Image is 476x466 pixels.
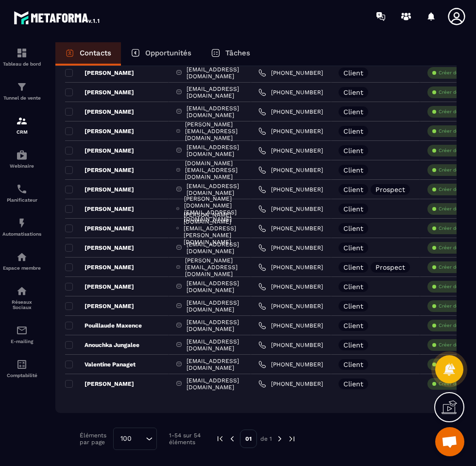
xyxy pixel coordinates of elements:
a: automationsautomationsWebinaire [2,142,41,176]
img: formation [16,81,28,93]
p: Client [343,89,363,96]
p: [PERSON_NAME] [65,244,134,252]
p: 01 [240,430,257,448]
a: [PHONE_NUMBER] [258,147,323,155]
a: Open chat [435,427,464,456]
img: automations [16,217,28,229]
a: automationsautomationsEspace membre [2,244,41,278]
p: [PERSON_NAME] [65,88,134,96]
p: Client [343,206,363,212]
p: Tunnel de vente [2,95,41,101]
p: Client [343,264,363,271]
p: Client [343,322,363,329]
p: [PERSON_NAME] [65,186,134,193]
a: [PHONE_NUMBER] [258,186,323,193]
p: Espace membre [2,265,41,271]
p: Opportunités [145,49,191,57]
a: Contacts [55,42,121,66]
a: Opportunités [121,42,201,66]
p: Prospect [375,186,405,193]
a: [PHONE_NUMBER] [258,166,323,174]
p: [PERSON_NAME] [65,108,134,116]
a: [PHONE_NUMBER] [258,205,323,213]
p: Client [343,167,363,173]
p: Client [343,303,363,310]
a: [PHONE_NUMBER] [258,283,323,291]
a: Tâches [201,42,260,66]
a: [PHONE_NUMBER] [258,361,323,368]
p: CRM [2,129,41,135]
p: [PERSON_NAME] [65,127,134,135]
p: Client [343,342,363,348]
p: Client [343,69,363,76]
img: next [288,434,296,443]
p: [PERSON_NAME] [65,224,134,232]
a: formationformationTableau de bord [2,40,41,74]
p: Réseaux Sociaux [2,299,41,310]
p: Client [343,186,363,193]
img: scheduler [16,183,28,195]
p: Webinaire [2,163,41,169]
p: Valentine Panaget [65,361,136,368]
span: 100 [117,433,135,444]
a: [PHONE_NUMBER] [258,108,323,116]
p: [PERSON_NAME] [65,69,134,77]
p: Client [343,244,363,251]
p: Automatisations [2,231,41,237]
p: Éléments par page [80,432,108,446]
p: [PERSON_NAME] [65,205,134,213]
p: [PERSON_NAME] [65,147,134,155]
p: Anouchka Jungalee [65,341,139,349]
img: social-network [16,285,28,297]
img: prev [228,434,237,443]
a: formationformationTunnel de vente [2,74,41,108]
p: Client [343,147,363,154]
a: formationformationCRM [2,108,41,142]
input: Search for option [135,433,143,444]
p: Client [343,361,363,368]
img: automations [16,251,28,263]
img: accountant [16,359,28,370]
a: [PHONE_NUMBER] [258,322,323,329]
img: automations [16,149,28,161]
img: prev [216,434,224,443]
p: Client [343,108,363,115]
div: Search for option [113,428,157,450]
a: [PHONE_NUMBER] [258,224,323,232]
img: next [275,434,284,443]
img: formation [16,47,28,59]
p: Client [343,380,363,387]
p: [PERSON_NAME] [65,166,134,174]
a: accountantaccountantComptabilité [2,351,41,385]
a: [PHONE_NUMBER] [258,127,323,135]
a: social-networksocial-networkRéseaux Sociaux [2,278,41,317]
p: Pouillaude Maxence [65,322,142,329]
p: Prospect [375,264,405,271]
p: Client [343,128,363,135]
p: Planificateur [2,197,41,203]
a: [PHONE_NUMBER] [258,302,323,310]
a: automationsautomationsAutomatisations [2,210,41,244]
p: [PERSON_NAME] [65,263,134,271]
a: [PHONE_NUMBER] [258,380,323,388]
p: Tableau de bord [2,61,41,67]
p: E-mailing [2,339,41,344]
p: Contacts [80,49,111,57]
img: logo [14,9,101,26]
p: Client [343,225,363,232]
p: 1-54 sur 54 éléments [169,432,201,446]
img: email [16,325,28,336]
a: [PHONE_NUMBER] [258,263,323,271]
a: [PHONE_NUMBER] [258,341,323,349]
p: Tâches [225,49,250,57]
a: [PHONE_NUMBER] [258,88,323,96]
p: [PERSON_NAME] [65,283,134,291]
a: [PHONE_NUMBER] [258,244,323,252]
p: de 1 [260,435,272,443]
a: schedulerschedulerPlanificateur [2,176,41,210]
p: Comptabilité [2,373,41,378]
p: [PERSON_NAME] [65,302,134,310]
p: Client [343,283,363,290]
a: [PHONE_NUMBER] [258,69,323,77]
img: formation [16,115,28,127]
